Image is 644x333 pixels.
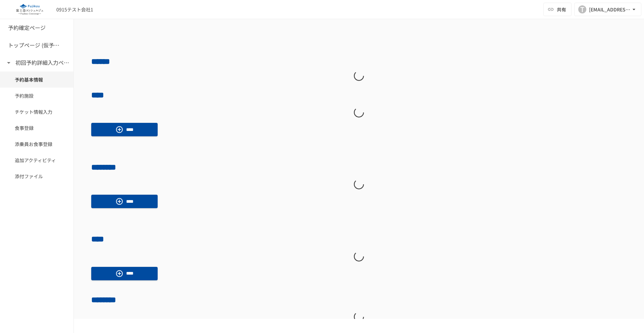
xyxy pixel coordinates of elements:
span: チケット情報入力 [15,108,59,115]
span: 食事登録 [15,124,59,132]
span: 添乗員お食事登録 [15,140,59,148]
button: 共有 [543,3,572,16]
span: 予約基本情報 [15,76,59,83]
img: eQeGXtYPV2fEKIA3pizDiVdzO5gJTl2ahLbsPaD2E4R [8,4,51,15]
h6: トップページ (仮予約一覧) [8,41,62,50]
span: 予約施設 [15,92,59,99]
button: T[EMAIL_ADDRESS][DOMAIN_NAME] [574,3,641,16]
div: [EMAIL_ADDRESS][DOMAIN_NAME] [589,5,631,14]
div: 0915テスト会社1 [56,6,93,13]
h6: 予約確定ページ [8,23,46,32]
span: 追加アクティビティ [15,156,59,164]
span: 添付ファイル [15,173,59,180]
h6: 初回予約詳細入力ページ [15,58,69,67]
div: T [578,5,586,13]
span: 共有 [557,6,566,13]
